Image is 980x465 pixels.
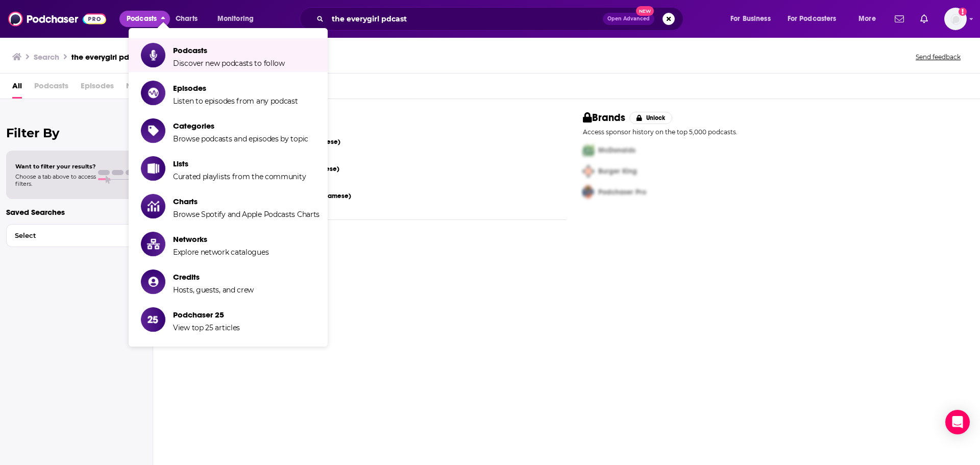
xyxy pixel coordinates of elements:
[173,210,320,219] span: Browse Spotify and Apple Podcasts Charts
[126,78,160,99] span: Networks
[210,11,267,27] button: open menu
[173,285,254,295] span: Hosts, guests, and crew
[173,323,240,332] span: View top 25 articles
[598,146,635,155] span: McDonalds
[579,161,598,182] img: Second Pro Logo
[583,128,964,136] p: Access sponsor history on the top 5,000 podcasts.
[916,10,932,28] a: Show notifications dropdown
[119,11,170,27] button: close menu
[15,163,96,170] span: Want to filter your results?
[959,8,967,16] svg: Add a profile image
[944,8,967,30] span: Logged in as HavasFormulab2b
[173,172,306,181] span: Curated playlists from the community
[173,272,254,282] span: Credits
[173,197,320,206] span: Charts
[6,224,146,247] button: Select
[636,6,654,16] span: New
[583,111,625,124] h2: Brands
[173,159,306,168] span: Lists
[6,126,146,140] h2: Filter By
[579,140,598,161] img: First Pro Logo
[173,59,285,68] span: Discover new podcasts to follow
[629,112,673,124] button: Unlock
[598,167,637,176] span: Burger King
[788,12,837,26] span: For Podcasters
[173,96,298,106] span: Listen to episodes from any podcast
[607,16,650,21] span: Open Advanced
[944,8,967,30] img: User Profile
[7,232,125,239] span: Select
[603,13,654,25] button: Open AdvancedNew
[6,207,146,217] p: Saved Searches
[81,78,114,99] span: Episodes
[173,121,308,131] span: Categories
[173,310,240,320] span: Podchaser 25
[176,12,198,26] span: Charts
[579,182,598,203] img: Third Pro Logo
[173,234,268,244] span: Networks
[173,45,285,55] span: Podcasts
[12,78,22,99] a: All
[328,11,603,27] input: Search podcasts, credits, & more...
[891,10,908,28] a: Show notifications dropdown
[598,188,646,197] span: Podchaser Pro
[173,248,268,257] span: Explore network catalogues
[34,52,59,62] h3: Search
[944,8,967,30] button: Show profile menu
[34,78,68,99] span: Podcasts
[127,12,157,26] span: Podcasts
[8,9,106,29] img: Podchaser - Follow, Share and Rate Podcasts
[169,11,204,27] a: Charts
[217,12,254,26] span: Monitoring
[945,410,970,434] div: Open Intercom Messenger
[730,12,771,26] span: For Business
[851,11,889,27] button: open menu
[723,11,783,27] button: open menu
[859,12,876,26] span: More
[781,11,851,27] button: open menu
[173,83,298,93] span: Episodes
[15,173,96,187] span: Choose a tab above to access filters.
[71,52,145,62] h3: the everygirl pdcast
[173,134,308,143] span: Browse podcasts and episodes by topic
[913,53,964,61] button: Send feedback
[309,7,693,31] div: Search podcasts, credits, & more...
